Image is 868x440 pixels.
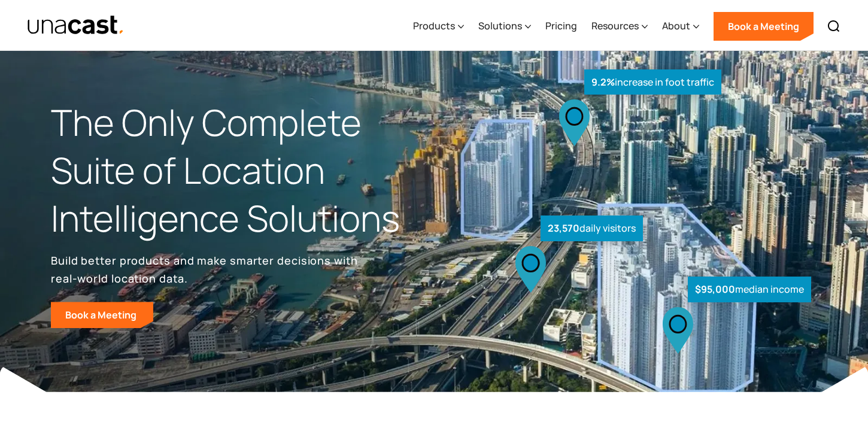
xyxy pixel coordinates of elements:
div: increase in foot traffic [584,69,721,95]
img: Unacast text logo [27,15,125,36]
h1: The Only Complete Suite of Location Intelligence Solutions [51,99,434,242]
div: Resources [591,19,639,33]
a: home [27,15,125,36]
img: Search icon [827,19,841,34]
strong: $95,000 [695,283,735,296]
p: Build better products and make smarter decisions with real-world location data. [51,251,362,287]
a: Book a Meeting [714,12,814,41]
div: About [662,19,690,33]
a: Book a Meeting [51,302,153,328]
div: About [662,2,699,51]
a: Pricing [545,2,577,51]
div: median income [688,277,811,302]
div: Resources [591,2,648,51]
div: Solutions [478,2,531,51]
div: Solutions [478,19,522,33]
div: Products [413,19,455,33]
strong: 9.2% [591,75,615,89]
div: daily visitors [541,216,643,241]
div: Products [413,2,464,51]
strong: 23,570 [548,221,579,235]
